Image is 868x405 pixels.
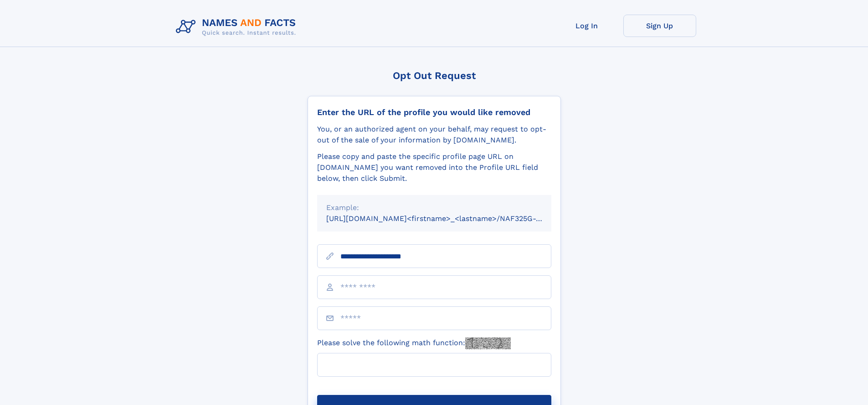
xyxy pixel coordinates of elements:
small: [URL][DOMAIN_NAME]<firstname>_<lastname>/NAF325G-xxxxxxxx [326,214,569,223]
a: Sign Up [623,15,696,37]
a: Log In [550,15,623,37]
img: Logo Names and Facts [172,15,303,39]
div: Please copy and paste the specific profile page URL on [DOMAIN_NAME] you want removed into the Pr... [317,151,551,184]
label: Please solve the following math function: [317,337,511,349]
div: Enter the URL of the profile you would like removed [317,107,551,117]
div: Example: [326,202,542,213]
div: Opt Out Request [308,70,561,81]
div: You, or an authorized agent on your behalf, may request to opt-out of the sale of your informatio... [317,124,551,146]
